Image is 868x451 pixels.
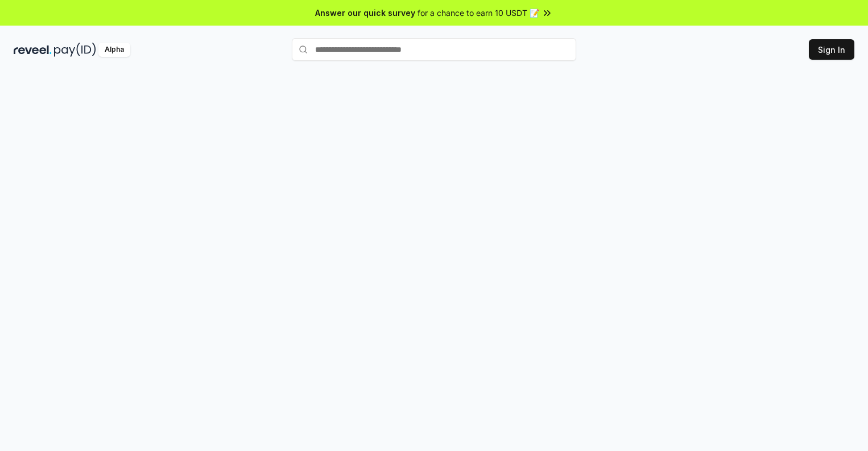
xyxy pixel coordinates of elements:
[14,43,52,57] img: reveel_dark
[418,7,539,19] span: for a chance to earn 10 USDT 📝
[54,43,96,57] img: pay_id
[98,43,130,57] div: Alpha
[315,7,415,19] span: Answer our quick survey
[809,39,854,60] button: Sign In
